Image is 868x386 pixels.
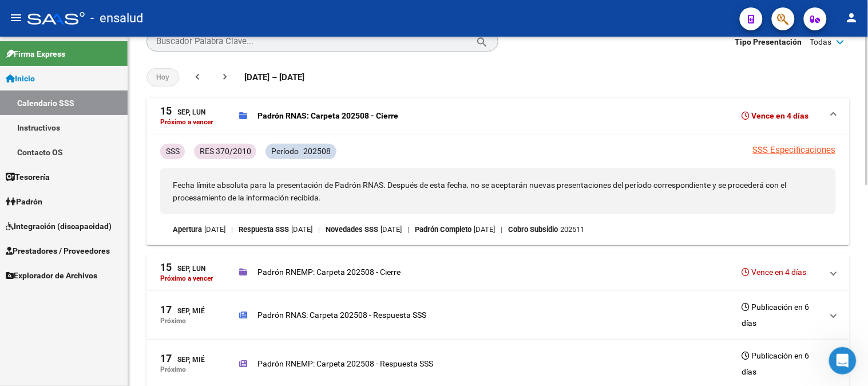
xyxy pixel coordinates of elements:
div: Sep, Lun [160,262,205,274]
span: Inicio [6,72,35,85]
h3: Vence en 4 días [742,108,809,124]
span: 17 [160,353,172,364]
span: | [318,223,320,236]
div: Sep, Mié [160,305,205,317]
mat-icon: menu [9,11,23,25]
p: RES 370/2010 [200,145,251,157]
p: Próximo [160,365,186,373]
span: | [501,223,502,236]
span: Tesorería [6,171,50,183]
iframe: Intercom live chat [829,347,857,375]
span: Explorador de Archivos [6,269,97,282]
p: Período [271,145,299,157]
span: 15 [160,106,172,116]
p: Próximo a vencer [160,118,213,126]
span: Tipo Presentación [735,36,802,48]
span: Integración (discapacidad) [6,220,112,233]
h3: Vence en 4 días [742,264,807,280]
mat-icon: chevron_right [219,71,231,82]
p: Padrón RNEMP: Carpeta 202508 - Cierre [257,266,401,278]
mat-icon: chevron_left [192,71,203,82]
p: Apertura [173,223,202,236]
mat-icon: search [475,34,489,48]
p: Padrón RNAS: Carpeta 202508 - Respuesta SSS [257,309,426,321]
p: [DATE] [204,223,225,236]
mat-expansion-panel-header: 17Sep, MiéPróximoPadrón RNAS: Carpeta 202508 - Respuesta SSSPublicación en 6 días [146,291,850,340]
h3: Publicación en 6 días [742,299,822,331]
p: Padrón Completo [415,223,471,236]
h3: Publicación en 6 días [742,348,822,380]
a: SSS Especificaciones [753,145,836,155]
p: Próximo [160,317,186,325]
span: | [231,223,233,236]
span: Todas [810,36,832,48]
p: Respuesta SSS [239,223,289,236]
div: Sep, Lun [160,106,205,118]
p: Novedades SSS [326,223,378,236]
span: Firma Express [6,48,65,60]
p: Fecha límite absoluta para la presentación de Padrón RNAS. Después de esta fecha, no se aceptarán... [160,168,836,214]
p: [DATE] [291,223,312,236]
span: Padrón [6,195,42,208]
p: Padrón RNAS: Carpeta 202508 - Cierre [257,109,398,122]
span: | [407,223,409,236]
p: Próximo a vencer [160,274,213,282]
button: Hoy [146,68,179,86]
span: 17 [160,305,172,315]
div: 15Sep, LunPróximo a vencerPadrón RNAS: Carpeta 202508 - CierreVence en 4 días [146,135,850,245]
p: Padrón RNEMP: Carpeta 202508 - Respuesta SSS [257,357,433,370]
p: [DATE] [474,223,495,236]
span: [DATE] – [DATE] [244,71,304,84]
mat-expansion-panel-header: 15Sep, LunPróximo a vencerPadrón RNAS: Carpeta 202508 - CierreVence en 4 días [146,98,850,135]
p: 202511 [560,223,584,236]
p: SSS [166,145,180,157]
p: Cobro Subsidio [508,223,558,236]
p: 202508 [303,145,331,157]
mat-icon: person [845,11,859,25]
span: Prestadores / Proveedores [6,245,110,257]
span: 15 [160,262,172,273]
p: [DATE] [381,223,402,236]
span: - ensalud [90,6,143,31]
mat-expansion-panel-header: 15Sep, LunPróximo a vencerPadrón RNEMP: Carpeta 202508 - CierreVence en 4 días [146,254,850,291]
div: Sep, Mié [160,353,205,365]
